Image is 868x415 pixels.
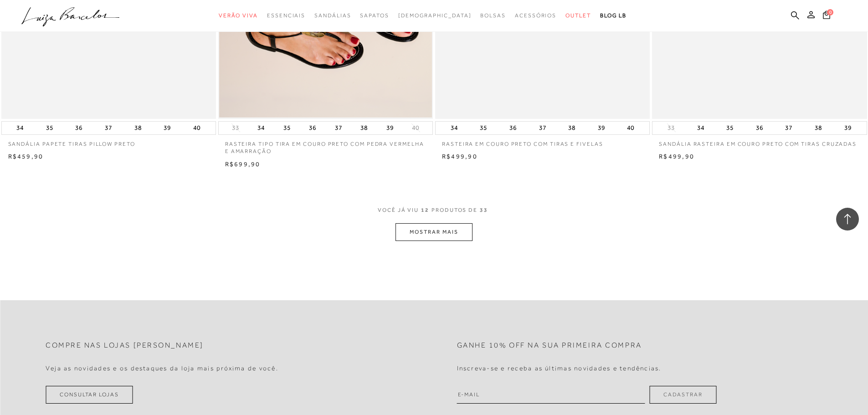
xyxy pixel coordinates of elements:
[457,341,642,350] h2: Ganhe 10% off na sua primeira compra
[431,206,478,214] span: PRODUTOS DE
[43,122,56,134] button: 35
[102,122,115,134] button: 37
[480,12,506,19] span: Bolsas
[358,122,370,134] button: 38
[515,12,556,19] span: Acessórios
[820,10,833,22] button: 0
[360,7,389,24] a: categoryNavScreenReaderText
[384,122,396,134] button: 39
[46,341,204,350] h2: Compre nas lojas [PERSON_NAME]
[812,122,825,134] button: 38
[360,12,389,19] span: Sapatos
[219,7,258,24] a: categoryNavScreenReaderText
[665,123,678,132] button: 33
[281,122,293,134] button: 35
[378,206,419,214] span: VOCê JÁ VIU
[255,122,267,134] button: 34
[421,206,429,223] span: 12
[842,122,854,134] button: 39
[457,386,645,404] input: E-mail
[782,122,795,134] button: 37
[218,135,433,156] a: RASTEIRA TIPO TIRA EM COURO PRETO COM PEDRA VERMELHA E AMARRAÇÃO
[480,7,506,24] a: categoryNavScreenReaderText
[480,206,488,223] span: 33
[398,12,472,19] span: [DEMOGRAPHIC_DATA]
[600,7,627,24] a: BLOG LB
[457,364,662,372] h4: Inscreva-se e receba as últimas novidades e tendências.
[72,122,85,134] button: 36
[827,9,833,15] span: 0
[395,223,472,241] button: MOSTRAR MAIS
[314,7,351,24] a: categoryNavScreenReaderText
[659,153,694,160] span: R$499,90
[753,122,766,134] button: 36
[161,122,174,134] button: 39
[46,386,133,404] a: Consultar Lojas
[267,12,305,19] span: Essenciais
[536,122,549,134] button: 37
[190,122,203,134] button: 40
[332,122,345,134] button: 37
[229,123,242,132] button: 33
[1,135,216,148] a: SANDÁLIA PAPETE TIRAS PILLOW PRETO
[595,122,608,134] button: 39
[219,12,258,19] span: Verão Viva
[225,160,261,168] span: R$699,90
[314,12,351,19] span: Sandálias
[624,122,637,134] button: 40
[409,123,422,132] button: 40
[267,7,305,24] a: categoryNavScreenReaderText
[652,135,867,148] a: SANDÁLIA RASTEIRA EM COURO PRETO COM TIRAS CRUZADAS
[398,7,472,24] a: noSubCategoriesText
[600,12,627,19] span: BLOG LB
[649,386,716,404] button: Cadastrar
[8,153,44,160] span: R$459,90
[507,122,519,134] button: 36
[515,7,556,24] a: categoryNavScreenReaderText
[442,153,478,160] span: R$499,90
[306,122,319,134] button: 36
[132,122,144,134] button: 38
[565,12,591,19] span: Outlet
[46,364,278,372] h4: Veja as novidades e os destaques da loja mais próxima de você.
[724,122,736,134] button: 35
[448,122,461,134] button: 34
[477,122,490,134] button: 35
[565,7,591,24] a: categoryNavScreenReaderText
[565,122,578,134] button: 38
[694,122,707,134] button: 34
[435,135,650,148] a: RASTEIRA EM COURO PRETO COM TIRAS E FIVELAS
[14,122,26,134] button: 34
